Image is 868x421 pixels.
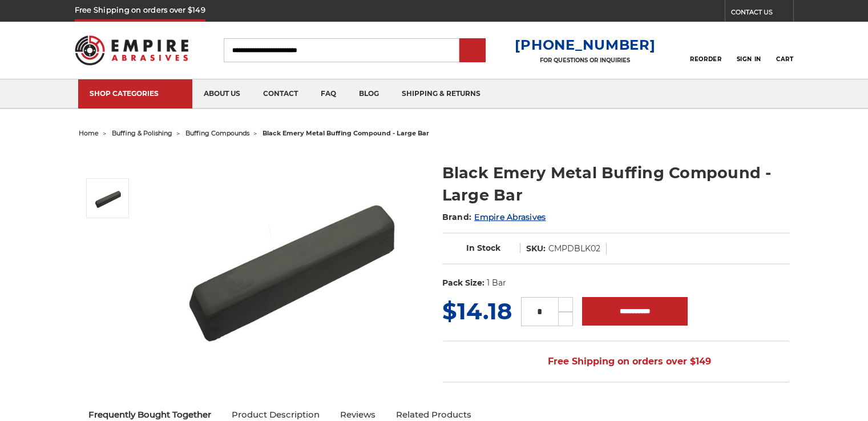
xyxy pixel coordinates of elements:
span: Brand: [442,212,472,222]
a: Empire Abrasives [474,212,546,222]
img: Black Stainless Steel Buffing Compound [94,184,122,212]
a: contact [252,79,309,109]
a: Cart [776,38,793,63]
span: In Stock [466,243,500,253]
a: buffing compounds [185,129,249,137]
input: Submit [461,39,484,62]
h1: Black Emery Metal Buffing Compound - Large Bar [442,162,790,206]
a: CONTACT US [731,6,793,22]
dt: Pack Size: [442,277,485,289]
a: about us [192,79,252,109]
a: [PHONE_NUMBER] [515,37,655,53]
a: blog [348,79,390,109]
a: home [79,129,99,137]
p: FOR QUESTIONS OR INQUIRIES [515,57,655,64]
span: black emery metal buffing compound - large bar [263,129,429,137]
span: Reorder [690,55,721,63]
span: Sign In [737,55,761,63]
span: Cart [776,55,793,63]
span: Free Shipping on orders over $149 [520,350,711,373]
div: SHOP CATEGORIES [90,89,181,98]
img: Empire Abrasives [75,28,189,73]
dd: CMPDBLK02 [548,243,600,255]
a: shipping & returns [390,79,492,109]
img: Black Stainless Steel Buffing Compound [176,150,405,378]
a: buffing & polishing [112,129,172,137]
span: $14.18 [442,297,512,325]
a: Reorder [690,38,721,62]
a: faq [309,79,348,109]
dd: 1 Bar [487,277,506,289]
dt: SKU: [526,243,546,255]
